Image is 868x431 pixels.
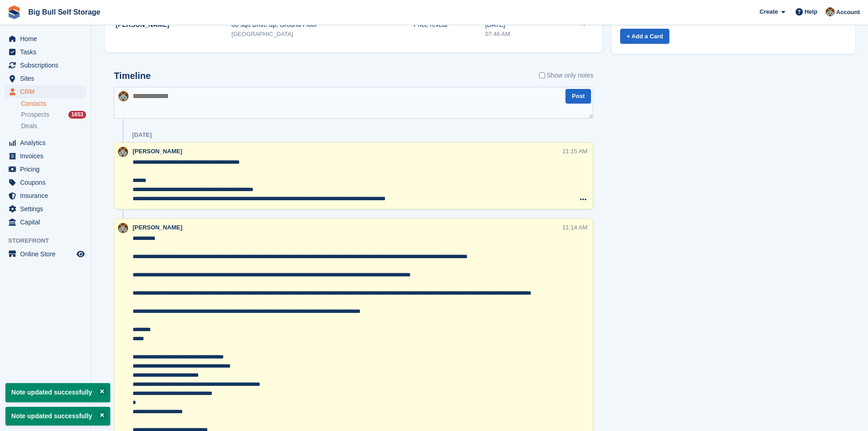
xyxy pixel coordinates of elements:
img: Mike Llewellen Palmer [118,91,128,101]
span: Prospects [21,110,49,119]
span: Capital [20,216,75,228]
a: Prospects 1653 [21,110,86,119]
div: [GEOGRAPHIC_DATA] [231,30,414,39]
h2: Timeline [114,71,151,81]
img: stora-icon-8386f47178a22dfd0bd8f6a31ec36ba5ce8667c1dd55bd0f319d3a0aa187defe.svg [7,5,21,19]
span: Deals [21,122,37,130]
label: Show only notes [539,71,594,80]
a: menu [5,32,86,45]
span: CRM [20,85,75,98]
a: menu [5,59,86,72]
div: [DATE] [485,20,553,30]
a: menu [5,216,86,228]
a: menu [5,163,86,176]
a: menu [5,72,86,85]
a: menu [5,85,86,98]
span: Online Store [20,248,75,260]
input: Show only notes [539,71,545,80]
a: + Add a Card [620,29,669,44]
a: Preview store [75,249,86,260]
div: [DATE] [132,131,152,139]
a: menu [5,248,86,260]
span: Invoices [20,150,75,162]
span: Home [20,32,75,45]
a: menu [5,136,86,149]
a: Contacts [21,99,86,108]
img: Mike Llewellen Palmer [826,7,835,16]
span: Coupons [20,176,75,189]
div: Price reveal [414,20,485,30]
p: Note updated successfully [5,383,110,402]
span: Tasks [20,46,75,58]
span: Pricing [20,163,75,176]
a: Deals [21,121,86,131]
span: Create [760,7,778,16]
button: Post [565,89,591,104]
a: Big Bull Self Storage [25,5,104,20]
div: 80 sqft Drive up, Ground Floor [231,20,414,30]
span: Subscriptions [20,59,75,72]
span: Sites [20,72,75,85]
a: menu [5,46,86,58]
div: [PERSON_NAME] [116,20,231,30]
span: Storefront [8,236,91,245]
span: Account [836,8,860,17]
div: 11:15 AM [562,147,587,156]
span: [PERSON_NAME] [133,224,182,231]
a: menu [5,203,86,215]
div: 07:46 AM [485,30,553,39]
span: Settings [20,203,75,215]
span: Analytics [20,136,75,149]
span: Help [805,7,817,16]
span: Insurance [20,189,75,202]
a: menu [5,150,86,162]
p: Note updated successfully [5,407,110,426]
span: [PERSON_NAME] [133,148,182,155]
div: 11:14 AM [562,223,587,232]
img: Mike Llewellen Palmer [118,223,128,233]
a: menu [5,189,86,202]
a: menu [5,176,86,189]
img: Mike Llewellen Palmer [118,147,128,157]
div: 1653 [68,111,86,119]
